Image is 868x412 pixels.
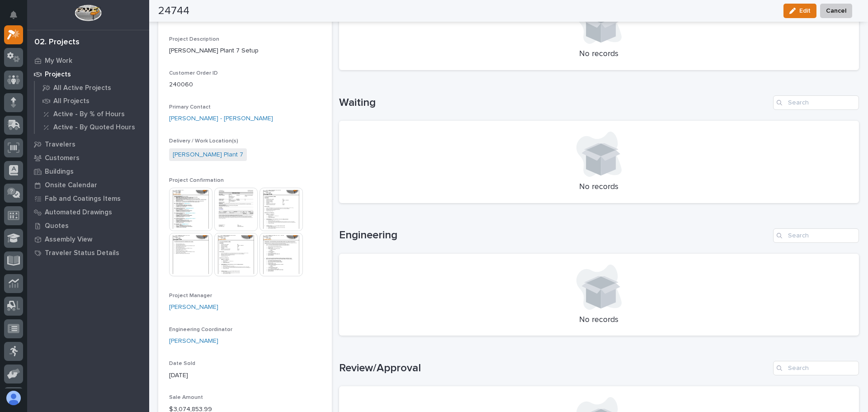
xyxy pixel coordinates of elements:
[35,108,149,120] a: Active - By % of Hours
[169,336,218,346] a: [PERSON_NAME]
[169,46,321,56] p: [PERSON_NAME] Plant 7 Setup
[799,7,811,15] span: Edit
[53,84,111,92] p: All Active Projects
[27,219,149,232] a: Quotes
[45,222,69,230] p: Quotes
[339,96,770,109] h1: Waiting
[45,236,92,244] p: Assembly View
[169,114,273,123] a: [PERSON_NAME] - [PERSON_NAME]
[350,49,849,59] p: No records
[350,315,849,325] p: No records
[75,5,101,21] img: Workspace Logo
[169,361,195,366] span: Date Sold
[45,168,74,176] p: Buildings
[4,388,23,407] button: users-avatar
[169,178,224,183] span: Project Confirmation
[45,154,80,162] p: Customers
[27,67,149,81] a: Projects
[169,293,212,298] span: Project Manager
[826,5,846,16] span: Cancel
[169,104,211,110] span: Primary Contact
[53,110,125,118] p: Active - By % of Hours
[158,5,189,18] h2: 24744
[45,71,71,79] p: Projects
[169,71,218,76] span: Customer Order ID
[27,232,149,246] a: Assembly View
[27,151,149,165] a: Customers
[169,80,321,90] p: 240060
[45,57,72,65] p: My Work
[4,5,23,24] button: Notifications
[45,141,75,149] p: Travelers
[773,228,859,243] input: Search
[11,11,23,25] div: Notifications
[169,37,219,42] span: Project Description
[27,54,149,67] a: My Work
[773,361,859,375] input: Search
[169,395,203,400] span: Sale Amount
[45,208,112,217] p: Automated Drawings
[53,97,90,105] p: All Projects
[27,192,149,205] a: Fab and Coatings Items
[169,138,238,144] span: Delivery / Work Location(s)
[35,95,149,107] a: All Projects
[53,123,135,132] p: Active - By Quoted Hours
[339,229,770,242] h1: Engineering
[783,4,816,18] button: Edit
[45,181,97,189] p: Onsite Calendar
[27,178,149,192] a: Onsite Calendar
[27,165,149,178] a: Buildings
[35,121,149,133] a: Active - By Quoted Hours
[350,182,849,192] p: No records
[339,362,770,375] h1: Review/Approval
[35,81,149,94] a: All Active Projects
[27,205,149,219] a: Automated Drawings
[169,371,321,380] p: [DATE]
[45,195,121,203] p: Fab and Coatings Items
[27,137,149,151] a: Travelers
[820,4,852,18] button: Cancel
[773,95,859,110] input: Search
[169,327,232,332] span: Engineering Coordinator
[169,303,218,312] a: [PERSON_NAME]
[34,38,80,47] div: 02. Projects
[27,246,149,260] a: Traveler Status Details
[45,249,119,257] p: Traveler Status Details
[173,150,243,160] a: [PERSON_NAME] Plant 7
